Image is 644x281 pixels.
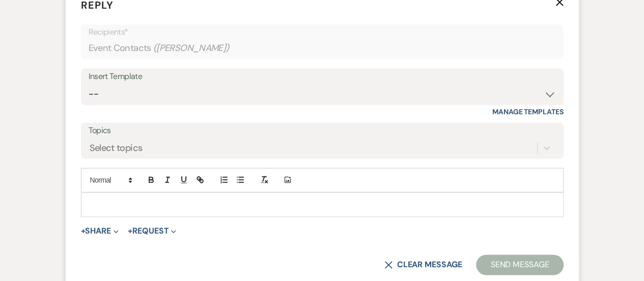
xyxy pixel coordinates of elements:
button: Send Message [476,254,563,275]
div: Insert Template [89,69,556,84]
p: Recipients* [89,25,556,39]
button: Request [128,227,176,235]
span: + [128,227,132,235]
button: Clear message [384,261,462,269]
button: Share [81,227,119,235]
div: Event Contacts [89,38,556,58]
label: Topics [89,123,556,138]
a: Manage Templates [492,107,564,116]
span: ( [PERSON_NAME] ) [153,41,230,55]
span: + [81,227,86,235]
div: Select topics [90,141,143,155]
